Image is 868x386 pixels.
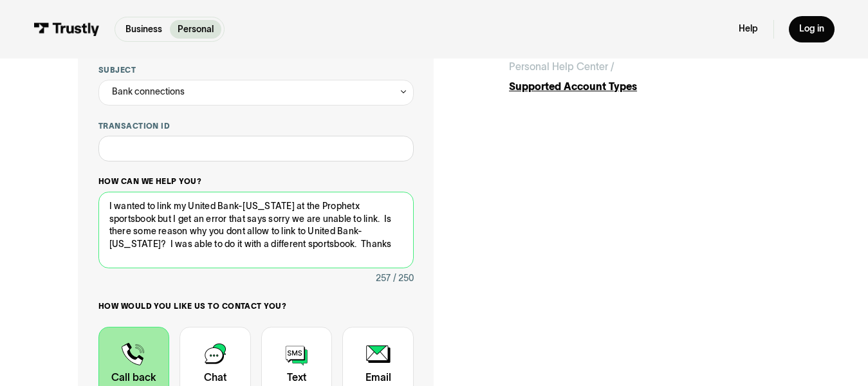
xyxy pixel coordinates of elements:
a: Log in [789,16,835,43]
a: Personal Help Center /Supported Account Types [509,59,790,95]
a: Business [118,20,170,39]
label: Transaction ID [98,121,414,131]
div: Bank connections [98,80,414,106]
div: 257 [376,271,391,286]
div: Personal Help Center / [509,59,614,75]
label: How would you like us to contact you? [98,301,414,311]
div: / 250 [393,271,414,286]
div: Log in [799,23,824,35]
div: Bank connections [112,84,185,100]
a: Personal [170,20,221,39]
label: Subject [98,65,414,75]
p: Business [125,23,162,36]
img: Trustly Logo [33,23,100,37]
p: Personal [178,23,214,36]
div: Supported Account Types [509,79,790,95]
label: How can we help you? [98,176,414,187]
a: Help [739,23,758,35]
